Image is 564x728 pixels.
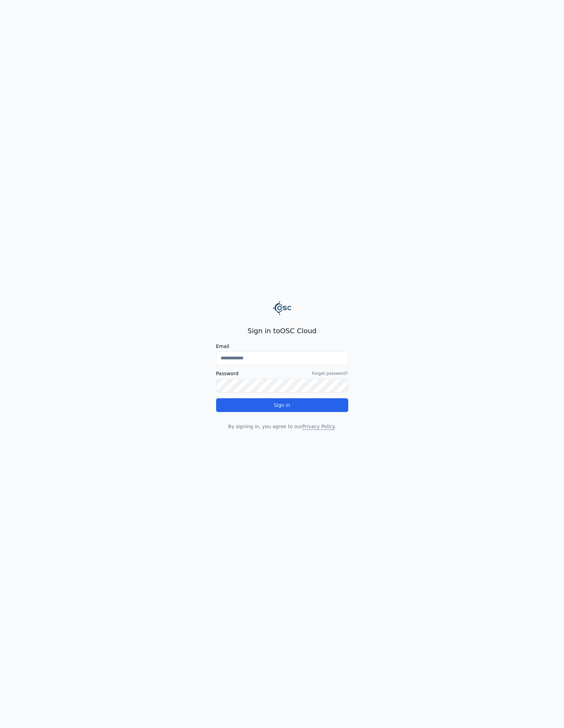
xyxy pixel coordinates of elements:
[216,423,348,430] p: By signing in, you agree to our .
[216,398,348,412] button: Sign in
[216,371,238,376] label: Password
[302,424,334,429] a: Privacy Policy
[216,326,348,336] h2: Sign in to OSC Cloud
[216,344,348,349] label: Email
[273,298,292,318] img: Logo
[312,371,348,376] a: Forgot password?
